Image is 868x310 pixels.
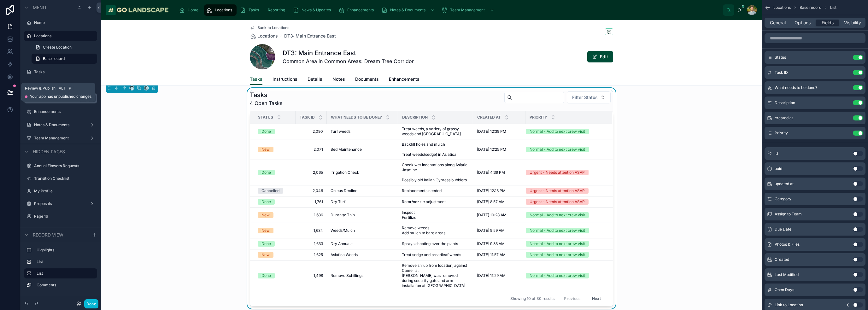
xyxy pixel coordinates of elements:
a: 1,498 [299,273,323,278]
span: Options [795,20,811,26]
span: [DATE] 12:13 PM [477,188,506,193]
span: 2,090 [299,129,323,134]
span: Irrigation Check [331,170,359,175]
span: Due Date [775,227,791,232]
a: Notes & Documents [379,4,438,16]
span: 4 Open Tasks [250,99,282,107]
a: Base record [32,54,97,64]
a: 1,761 [299,199,323,204]
button: Select Button [567,91,611,103]
a: Team Management [439,4,497,16]
a: 1,625 [299,252,323,257]
a: Transition Checklist [34,176,96,181]
label: Tasks [34,69,96,74]
a: Dry Turf: [331,199,394,204]
span: Dry Turf: [331,199,346,204]
span: Remove weeds Add mulch to bare areas [402,225,469,236]
a: Normal - Add to next crew visit [526,273,605,278]
h1: Tasks [250,91,282,99]
span: Common Area in Common Areas: Dream Tree Corridor [283,57,414,65]
a: 2,065 [299,170,323,175]
span: Sprays shooting over the plants [402,241,458,246]
span: Duranta: Thin [331,213,355,218]
span: Priority [775,131,788,136]
a: Duranta: Thin [331,213,394,218]
span: Asiatica Weeds [331,252,358,257]
label: Comments [37,283,95,288]
span: Category [775,196,791,202]
span: [DATE] 11:29 AM [477,273,506,278]
div: New [261,212,270,218]
span: Bed Maintenance [331,147,362,152]
span: Inspect Fertilize [402,210,430,220]
span: Rotor/nozzle adjustment [402,199,446,204]
a: Normal - Add to next crew visit [526,241,605,247]
a: 1,633 [299,241,323,246]
a: My Profile [34,189,96,194]
a: [DATE] 9:59 AM [477,228,522,233]
span: created at [775,115,793,120]
span: Reporting [268,8,285,13]
span: uuid [775,166,782,171]
div: Normal - Add to next crew visit [530,212,585,218]
div: Done [261,241,271,247]
a: Weeds/Mulch [331,228,394,233]
label: Annual Flowers Requests [34,163,96,168]
a: New [258,212,292,218]
a: Asiatica Weeds [331,252,394,257]
a: Enhancements [389,73,419,86]
a: Treat sedge and broadleaf weeds [402,252,469,257]
a: Enhancements [34,109,96,114]
a: [DATE] 11:29 AM [477,273,522,278]
a: [DATE] 12:39 PM [477,129,522,134]
span: Home [188,8,198,13]
a: Remove shrub from location, against Camellia. [PERSON_NAME] was removed during security gate and ... [402,263,469,288]
span: Enhancements [389,76,419,82]
span: Alt [59,86,66,91]
a: Backfill holes and mulch Treat weeds(sedge) in Asiatica [402,142,469,157]
span: 2,071 [299,147,323,152]
label: List [37,259,95,264]
a: Tasks [250,73,262,85]
span: Menu [33,4,46,11]
span: Check wet indentations along Asiatic Jasmine Possibly old Italian Cypress bubblers [402,162,469,183]
label: Highlights [37,248,95,253]
span: List [830,5,836,10]
a: Notes [332,73,345,86]
span: Last Modified [775,272,799,277]
div: Urgent - Needs attention ASAP [530,188,585,194]
div: Urgent - Needs attention ASAP [530,199,585,205]
a: 1,636 [299,213,323,218]
span: Created [775,257,789,262]
span: [DATE] 11:57 AM [477,252,506,257]
a: Urgent - Needs attention ASAP [526,188,605,194]
button: Next [588,294,605,303]
span: What needs to be done? [775,85,817,90]
span: 1,634 [299,228,323,233]
label: Proposals [34,201,87,206]
a: Done [258,199,292,205]
span: updated at [775,181,794,186]
a: Normal - Add to next crew visit [526,147,605,152]
a: Normal - Add to next crew visit [526,129,605,134]
span: 2,046 [299,188,323,193]
span: Hidden pages [33,149,65,155]
span: Open Days [775,287,794,292]
label: Locations [34,33,93,38]
a: Locations [250,33,278,39]
a: DT3: Main Entrance East [284,33,336,39]
label: Page 16 [34,214,96,219]
div: scrollable content [174,3,723,17]
span: Created at [477,115,501,120]
div: Done [261,273,271,278]
span: Base record [800,5,821,10]
a: Home [34,20,96,25]
span: [DATE] 9:33 AM [477,241,505,246]
div: New [261,147,270,152]
a: [DATE] 8:57 AM [477,199,522,204]
span: Locations [215,8,232,13]
a: [DATE] 10:28 AM [477,213,522,218]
